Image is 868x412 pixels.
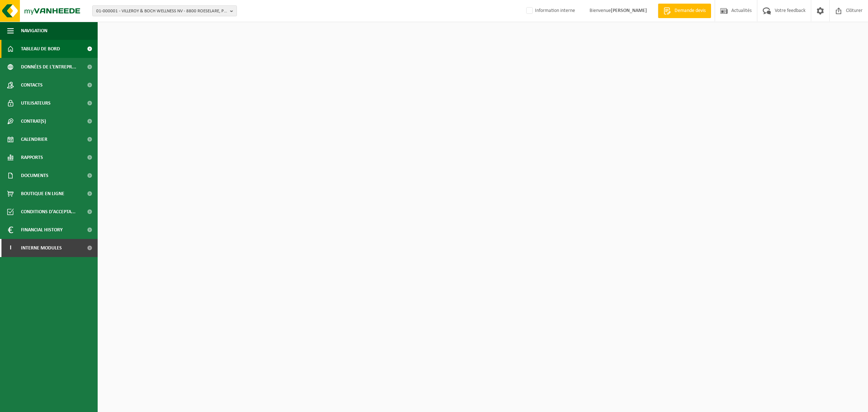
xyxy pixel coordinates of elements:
span: Conditions d'accepta... [21,203,76,221]
span: I [7,239,14,257]
span: Financial History [21,221,63,239]
span: Navigation [21,22,47,40]
span: Tableau de bord [21,40,60,58]
span: Rapports [21,148,43,167]
span: Calendrier [21,130,47,148]
span: Données de l'entrepr... [21,58,76,76]
label: Information interne [525,5,575,16]
span: 01-000001 - VILLEROY & BOCH WELLNESS NV - 8800 ROESELARE, POPULIERSTRAAT 1 [96,6,227,17]
span: Contrat(s) [21,112,46,130]
button: 01-000001 - VILLEROY & BOCH WELLNESS NV - 8800 ROESELARE, POPULIERSTRAAT 1 [92,5,237,16]
span: Contacts [21,76,43,94]
span: Demande devis [673,7,707,14]
span: Documents [21,167,48,185]
a: Demande devis [658,4,711,18]
span: Boutique en ligne [21,185,64,203]
span: Utilisateurs [21,94,51,112]
strong: [PERSON_NAME] [611,8,647,13]
span: Interne modules [21,239,62,257]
